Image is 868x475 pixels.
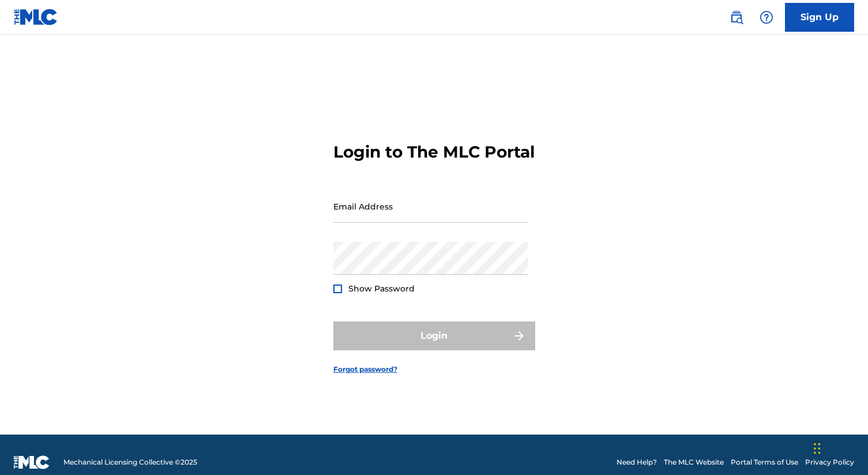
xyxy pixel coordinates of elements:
[755,6,778,29] div: Help
[785,3,854,32] a: Sign Up
[14,9,58,25] img: MLC Logo
[730,10,743,24] img: search
[760,10,773,24] img: help
[805,457,854,467] a: Privacy Policy
[63,457,197,467] span: Mechanical Licensing Collective © 2025
[14,455,50,469] img: logo
[731,457,798,467] a: Portal Terms of Use
[333,364,397,375] a: Forgot password?
[333,142,535,162] h3: Login to The MLC Portal
[725,6,748,29] a: Public Search
[814,431,821,466] div: Drag
[617,457,657,467] a: Need Help?
[664,457,724,467] a: The MLC Website
[810,420,868,475] iframe: Chat Widget
[348,283,415,294] span: Show Password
